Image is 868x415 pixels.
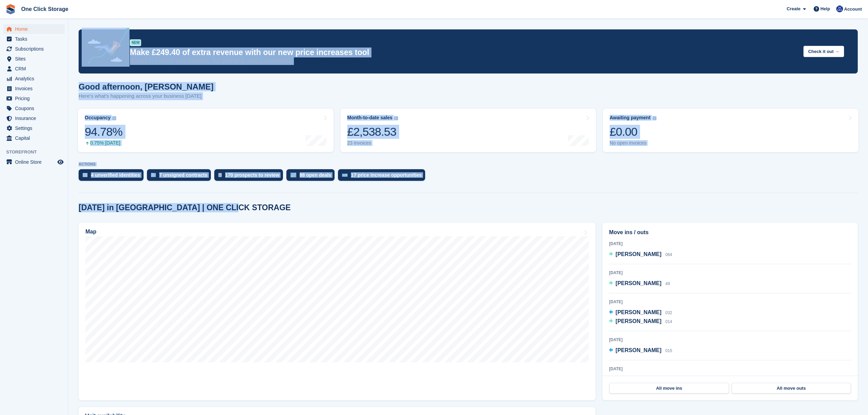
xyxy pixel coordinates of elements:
[15,54,56,64] span: Sites
[151,173,156,177] img: contract_signature_icon-13c848040528278c33f63329250d36e43548de30e8caae1d1a13099fd9432cc5.svg
[394,116,398,120] img: icon-info-grey-7440780725fd019a000dd9b08b2336e03edf1995a4989e88bcd33f0948082b44.svg
[3,74,65,83] a: menu
[3,64,65,73] a: menu
[3,94,65,103] a: menu
[79,223,596,400] a: Map
[340,109,596,152] a: Month-to-date sales £2,538.53 23 invoices
[609,279,670,288] a: [PERSON_NAME] 49
[85,140,122,146] div: 0.75% [DATE]
[15,94,56,103] span: Pricing
[79,92,214,100] p: Here's what's happening across your business [DATE]
[347,125,398,139] div: £2,538.53
[3,54,65,64] a: menu
[300,172,331,178] div: 88 open deals
[3,157,65,167] a: menu
[130,39,141,46] div: NEW
[615,347,661,353] span: [PERSON_NAME]
[6,149,68,156] span: Storefront
[609,337,851,343] div: [DATE]
[15,113,56,123] span: Insurance
[15,74,56,83] span: Analytics
[147,169,214,184] a: 7 unsigned contracts
[290,173,296,177] img: deal-1b604bf984904fb50ccaf53a9ad4b4a5d6e5aea283cecdc64d6e3604feb123c2.svg
[79,82,214,91] h1: Good afternoon, [PERSON_NAME]
[82,28,130,67] img: price-adjustments-announcement-icon-8257ccfd72463d97f412b2fc003d46551f7dbcb40ab6d574587a9cd5c0d94...
[78,109,334,152] a: Occupancy 94.78% 0.75% [DATE]
[347,140,398,146] div: 23 invoices
[609,299,851,305] div: [DATE]
[85,115,110,121] div: Occupancy
[15,104,56,113] span: Coupons
[3,123,65,133] a: menu
[15,64,56,73] span: CRM
[609,228,851,237] h2: Move ins / outs
[159,172,207,178] div: 7 unsigned contracts
[85,125,122,139] div: 94.78%
[3,44,65,54] a: menu
[610,115,651,121] div: Awaiting payment
[609,317,672,326] a: [PERSON_NAME] 014
[79,162,858,166] p: ACTIONS
[3,34,65,44] a: menu
[3,104,65,113] a: menu
[83,173,87,177] img: verify_identity-adf6edd0f0f0b5bbfe63781bf79b02c33cf7c696d77639b501bdc392416b5a36.svg
[130,48,798,57] p: Make £249.40 of extra revenue with our new price increases tool
[347,115,392,121] div: Month-to-date sales
[5,4,16,14] img: stora-icon-8386f47178a22dfd0bd8f6a31ec36ba5ce8667c1dd55bd0f319d3a0aa187defe.svg
[844,6,862,13] span: Account
[15,84,56,93] span: Invoices
[112,116,116,120] img: icon-info-grey-7440780725fd019a000dd9b08b2336e03edf1995a4989e88bcd33f0948082b44.svg
[665,348,672,353] span: 015
[787,5,800,12] span: Create
[218,173,222,177] img: prospect-51fa495bee0391a8d652442698ab0144808aea92771e9ea1ae160a38d050c398.svg
[79,203,291,212] h2: [DATE] in [GEOGRAPHIC_DATA] | ONE CLICK STORAGE
[338,169,429,184] a: 17 price increase opportunities
[652,116,656,120] img: icon-info-grey-7440780725fd019a000dd9b08b2336e03edf1995a4989e88bcd33f0948082b44.svg
[91,172,140,178] div: 4 unverified identities
[603,109,858,152] a: Awaiting payment £0.00 No open invoices
[18,3,71,15] a: One Click Storage
[610,125,656,139] div: £0.00
[225,172,280,178] div: 170 prospects to review
[3,113,65,123] a: menu
[286,169,338,184] a: 88 open deals
[732,383,851,394] a: All move outs
[130,57,798,65] p: Rooted in industry best practices, but tailored to your subscriptions.
[609,383,729,394] a: All move ins
[342,174,348,177] img: price_increase_opportunities-93ffe204e8149a01c8c9dc8f82e8f89637d9d84a8eef4429ea346261dce0b2c0.svg
[615,318,661,324] span: [PERSON_NAME]
[836,5,843,12] img: Thomas
[351,172,422,178] div: 17 price increase opportunities
[56,158,65,166] a: Preview store
[665,252,672,257] span: 064
[609,270,851,276] div: [DATE]
[609,241,851,247] div: [DATE]
[803,46,844,57] button: Check it out →
[15,24,56,34] span: Home
[609,308,672,317] a: [PERSON_NAME] 032
[665,310,672,315] span: 032
[15,44,56,54] span: Subscriptions
[615,251,661,257] span: [PERSON_NAME]
[615,309,661,315] span: [PERSON_NAME]
[3,84,65,93] a: menu
[15,133,56,143] span: Capital
[15,123,56,133] span: Settings
[3,133,65,143] a: menu
[214,169,286,184] a: 170 prospects to review
[15,34,56,44] span: Tasks
[615,280,661,286] span: [PERSON_NAME]
[609,366,851,372] div: [DATE]
[609,346,672,355] a: [PERSON_NAME] 015
[609,250,672,259] a: [PERSON_NAME] 064
[820,5,830,12] span: Help
[85,229,96,235] h2: Map
[665,319,672,324] span: 014
[665,281,670,286] span: 49
[610,140,656,146] div: No open invoices
[15,157,56,167] span: Online Store
[79,169,147,184] a: 4 unverified identities
[3,24,65,34] a: menu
